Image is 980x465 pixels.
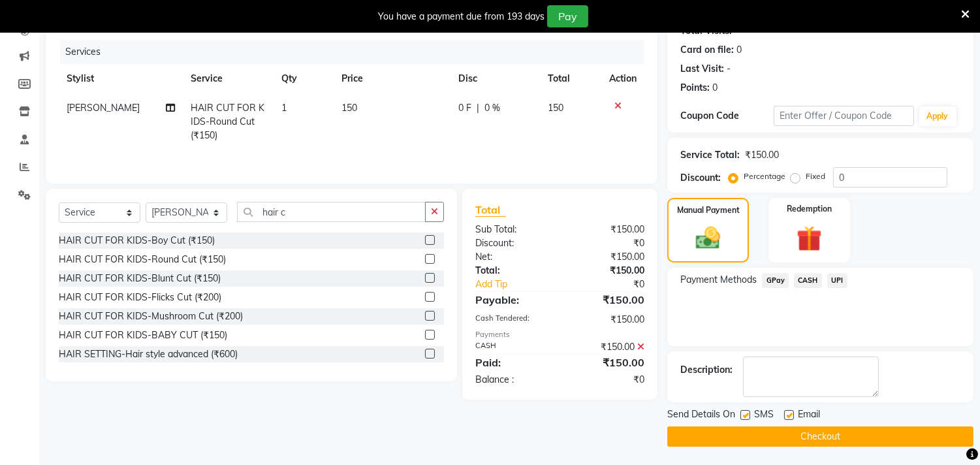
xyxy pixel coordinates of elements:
[60,40,654,64] div: Services
[712,81,718,95] div: 0
[59,347,238,361] div: HAIR SETTING-Hair style advanced (₹600)
[680,273,757,287] span: Payment Methods
[680,363,733,377] div: Description:
[794,273,822,288] span: CASH
[774,106,913,126] input: Enter Offer / Coupon Code
[560,373,655,387] div: ₹0
[560,264,655,278] div: ₹150.00
[560,236,655,250] div: ₹0
[798,408,820,424] span: Email
[667,408,735,424] span: Send Details On
[191,102,265,141] span: HAIR CUT FOR KIDS-Round Cut (₹150)
[281,102,287,114] span: 1
[680,62,724,76] div: Last Visit:
[560,313,655,327] div: ₹150.00
[59,64,183,93] th: Stylist
[754,408,774,424] span: SMS
[680,81,710,95] div: Points:
[576,278,655,291] div: ₹0
[183,64,274,93] th: Service
[466,340,560,354] div: CASH
[475,203,505,217] span: Total
[466,278,576,291] a: Add Tip
[680,148,740,162] div: Service Total:
[762,273,789,288] span: GPay
[59,253,226,266] div: HAIR CUT FOR KIDS-Round Cut (₹150)
[466,373,560,387] div: Balance :
[237,202,426,222] input: Search or Scan
[466,250,560,264] div: Net:
[458,101,471,115] span: 0 F
[787,203,832,215] label: Redemption
[560,292,655,308] div: ₹150.00
[541,64,602,93] th: Total
[547,5,588,27] button: Pay
[745,148,779,162] div: ₹150.00
[667,426,973,447] button: Checkout
[806,170,825,182] label: Fixed
[274,64,334,93] th: Qty
[548,102,564,114] span: 150
[475,329,644,340] div: Payments
[59,272,221,285] div: HAIR CUT FOR KIDS-Blunt Cut (₹150)
[378,10,545,24] div: You have a payment due from 193 days
[827,273,847,288] span: UPI
[59,310,243,323] div: HAIR CUT FOR KIDS-Mushroom Cut (₹200)
[789,223,830,255] img: _gift.svg
[334,64,450,93] th: Price
[736,43,742,57] div: 0
[677,204,740,216] label: Manual Payment
[466,264,560,278] div: Total:
[59,329,227,342] div: HAIR CUT FOR KIDS-BABY CUT (₹150)
[466,292,560,308] div: Payable:
[727,62,731,76] div: -
[466,236,560,250] div: Discount:
[680,171,721,185] div: Discount:
[466,355,560,370] div: Paid:
[477,101,479,115] span: |
[744,170,785,182] label: Percentage
[680,109,774,123] div: Coupon Code
[560,340,655,354] div: ₹150.00
[560,355,655,370] div: ₹150.00
[601,64,644,93] th: Action
[59,291,221,304] div: HAIR CUT FOR KIDS-Flicks Cut (₹200)
[341,102,357,114] span: 150
[466,313,560,327] div: Cash Tendered:
[560,250,655,264] div: ₹150.00
[450,64,540,93] th: Disc
[680,43,734,57] div: Card on file:
[919,106,956,126] button: Apply
[67,102,140,114] span: [PERSON_NAME]
[484,101,500,115] span: 0 %
[560,223,655,236] div: ₹150.00
[688,224,727,252] img: _cash.svg
[59,234,215,248] div: HAIR CUT FOR KIDS-Boy Cut (₹150)
[466,223,560,236] div: Sub Total:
